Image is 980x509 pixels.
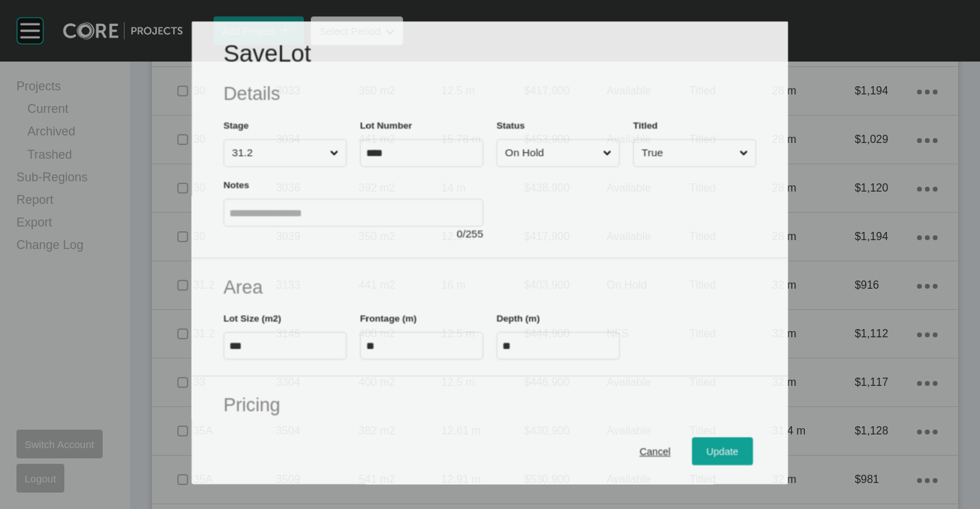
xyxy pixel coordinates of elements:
[327,140,341,166] span: Close menu...
[497,120,525,130] label: Status
[224,274,757,300] h2: Area
[224,81,757,107] h2: Details
[360,120,412,130] label: Lot Number
[497,313,540,323] label: Depth (m)
[224,392,757,418] h2: Pricing
[224,313,281,323] label: Lot Size (m2)
[229,140,327,166] input: 31.2
[692,437,753,465] button: Update
[737,140,751,166] span: Close menu...
[640,445,671,456] span: Cancel
[224,37,757,70] h1: Save Lot
[706,445,738,456] span: Update
[639,140,737,166] input: True
[625,437,685,465] button: Cancel
[600,140,614,166] span: Close menu...
[633,120,658,130] label: Titled
[224,120,249,130] label: Stage
[360,313,417,323] label: Frontage (m)
[224,226,484,242] div: / 255
[457,228,463,239] span: 0
[224,179,250,190] label: Notes
[502,140,600,166] input: On Hold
